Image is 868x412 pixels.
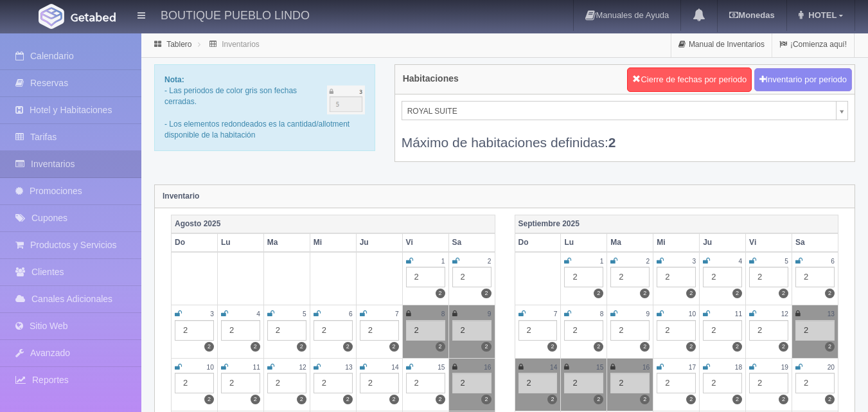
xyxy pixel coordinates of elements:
[314,320,353,341] div: 2
[686,395,696,404] label: 2
[221,373,260,393] div: 2
[175,320,214,341] div: 2
[640,289,650,298] label: 2
[161,6,310,22] h4: BOUTIQUE PUEBLO LINDO
[360,373,399,393] div: 2
[657,320,696,341] div: 2
[518,373,558,393] div: 2
[164,75,184,84] b: Nota:
[653,233,700,252] th: Mi
[608,135,616,150] b: 2
[805,10,837,20] span: HOTEL
[518,320,558,341] div: 2
[610,320,650,341] div: 2
[452,267,492,287] div: 2
[729,10,774,20] b: Monedas
[349,310,353,318] small: 6
[779,395,788,404] label: 2
[356,233,402,252] th: Ju
[703,267,742,287] div: 2
[831,258,835,265] small: 6
[640,342,650,352] label: 2
[627,67,752,92] button: Cierre de fechas por periodo
[779,289,788,298] label: 2
[403,74,459,84] h4: Habitaciones
[407,102,831,121] span: ROYAL SUITE
[795,320,835,341] div: 2
[738,258,742,265] small: 4
[610,267,650,287] div: 2
[547,395,557,404] label: 2
[795,267,835,287] div: 2
[448,233,495,252] th: Sa
[825,289,835,298] label: 2
[686,289,696,298] label: 2
[564,267,603,287] div: 2
[441,310,445,318] small: 8
[547,342,557,352] label: 2
[515,215,838,233] th: Septiembre 2025
[700,233,746,252] th: Ju
[297,395,306,404] label: 2
[222,40,260,49] a: Inventarios
[310,233,356,252] th: Mi
[204,342,214,352] label: 2
[735,364,742,371] small: 18
[772,32,854,57] a: ¡Comienza aquí!
[564,373,603,393] div: 2
[207,364,214,371] small: 10
[657,267,696,287] div: 2
[481,289,491,298] label: 2
[600,258,604,265] small: 1
[402,233,448,252] th: Vi
[561,233,607,252] th: Lu
[610,373,650,393] div: 2
[646,310,650,318] small: 9
[436,289,445,298] label: 2
[436,395,445,404] label: 2
[779,342,788,352] label: 2
[732,395,742,404] label: 2
[689,310,696,318] small: 10
[488,258,492,265] small: 2
[828,310,835,318] small: 13
[267,373,306,393] div: 2
[732,342,742,352] label: 2
[389,342,399,352] label: 2
[594,342,603,352] label: 2
[671,32,772,57] a: Manual de Inventarios
[327,85,365,114] img: cutoff.png
[488,310,492,318] small: 9
[314,373,353,393] div: 2
[657,373,696,393] div: 2
[360,320,399,341] div: 2
[345,364,352,371] small: 13
[594,395,603,404] label: 2
[221,320,260,341] div: 2
[825,342,835,352] label: 2
[746,233,792,252] th: Vi
[299,364,306,371] small: 12
[784,258,788,265] small: 5
[452,373,492,393] div: 2
[792,233,838,252] th: Sa
[481,395,491,404] label: 2
[438,364,445,371] small: 15
[693,258,696,265] small: 3
[640,395,650,404] label: 2
[166,40,191,49] a: Tablero
[172,215,495,233] th: Agosto 2025
[452,320,492,341] div: 2
[689,364,696,371] small: 17
[795,373,835,393] div: 2
[163,192,199,201] strong: Inventario
[703,320,742,341] div: 2
[391,364,398,371] small: 14
[251,342,260,352] label: 2
[204,395,214,404] label: 2
[251,395,260,404] label: 2
[564,320,603,341] div: 2
[554,310,558,318] small: 7
[515,233,561,252] th: Do
[39,4,64,29] img: Getabed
